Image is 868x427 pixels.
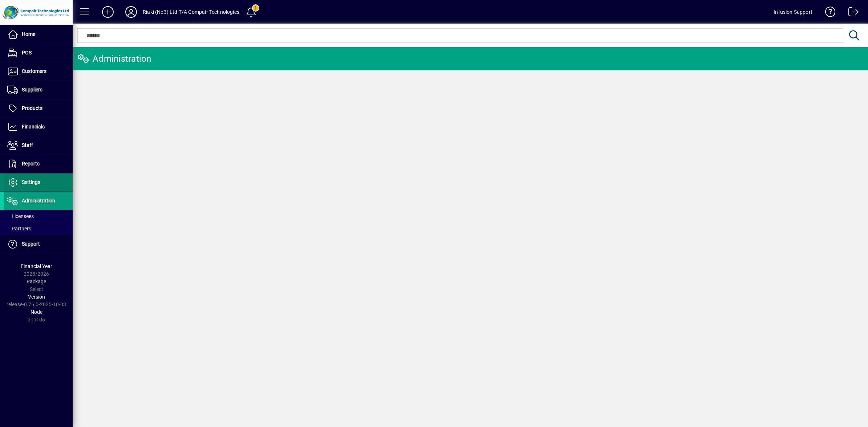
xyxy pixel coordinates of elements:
[4,99,73,118] a: Products
[22,161,40,167] span: Reports
[4,25,73,44] a: Home
[143,6,239,18] div: Riaki (No3) Ltd T/A Compair Technologies
[22,124,45,130] span: Financials
[96,5,119,19] button: Add
[22,68,46,74] span: Customers
[4,136,73,155] a: Staff
[22,50,32,56] span: POS
[4,222,73,235] a: Partners
[22,179,40,185] span: Settings
[22,198,55,204] span: Administration
[27,279,46,284] span: Package
[7,213,34,219] span: Licensees
[22,87,42,93] span: Suppliers
[4,44,73,62] a: POS
[4,173,73,192] a: Settings
[4,81,73,99] a: Suppliers
[774,6,812,18] div: Infusion Support
[4,62,73,81] a: Customers
[820,1,836,25] a: Knowledge Base
[21,263,52,269] span: Financial Year
[78,53,151,65] div: Administration
[31,309,42,315] span: Node
[119,5,143,19] button: Profile
[843,1,859,25] a: Logout
[4,155,73,173] a: Reports
[22,31,35,37] span: Home
[4,235,73,253] a: Support
[7,226,31,231] span: Partners
[22,105,42,111] span: Products
[4,210,73,222] a: Licensees
[22,142,33,148] span: Staff
[28,294,45,300] span: Version
[4,118,73,136] a: Financials
[22,241,40,247] span: Support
